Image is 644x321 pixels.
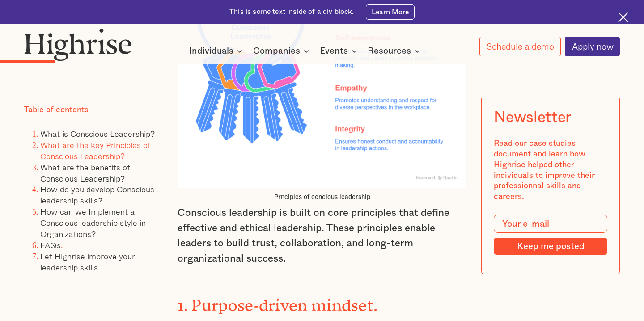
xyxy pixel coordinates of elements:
input: Your e-mail [494,215,607,233]
div: Events [320,46,348,56]
strong: 1. Purpose-driven mindset. [178,296,378,306]
figcaption: Prnciples of concious leadership [178,193,467,201]
div: This is some text inside of a div block. [229,7,354,17]
div: Resources [368,46,423,56]
a: Learn More [366,4,414,20]
a: Schedule a demo [479,37,560,56]
a: What is Conscious Leadership? [40,127,155,140]
div: Companies [253,46,312,56]
a: Apply now [565,37,620,56]
div: Events [320,46,360,56]
img: Highrise logo [24,28,132,61]
div: Companies [253,46,300,56]
p: Conscious leadership is built on core principles that define effective and ethical leadership. Th... [178,206,467,266]
div: Newsletter [494,109,572,127]
a: How do you develop Conscious leadership skills? [40,183,154,207]
div: Individuals [189,46,233,56]
a: What are the key Principles of Conscious Leadership? [40,139,150,162]
form: Modal Form [494,215,607,255]
div: Read our case studies document and learn how Highrise helped other individuals to improve their p... [494,139,607,203]
div: Individuals [189,46,245,56]
input: Keep me posted [494,238,607,255]
img: Cross icon [618,12,628,22]
a: What are the benefits of Conscious Leadership? [40,161,130,185]
a: How can we Implement a Conscious leadership style in Organizations? [40,206,146,241]
div: Table of contents [24,105,89,116]
div: Resources [368,46,411,56]
a: FAQs [40,239,61,252]
li: . [40,241,162,252]
a: Let Highrise improve your leadership skills. [40,250,135,274]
